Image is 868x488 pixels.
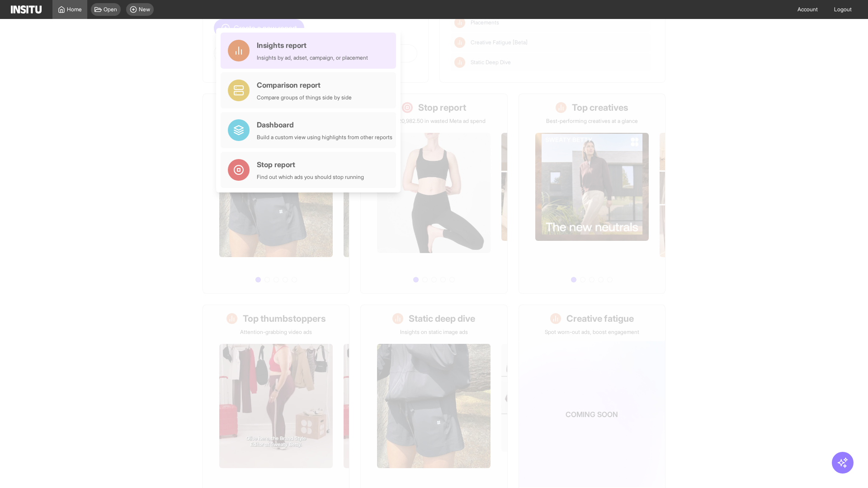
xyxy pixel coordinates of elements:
span: Open [104,6,117,13]
div: Compare groups of things side by side [257,94,352,101]
img: Logo [11,5,42,14]
div: Build a custom view using highlights from other reports [257,134,392,141]
div: Dashboard [257,119,392,130]
span: New [139,6,150,13]
span: Home [67,6,82,13]
div: Insights report [257,40,368,51]
div: Comparison report [257,80,352,90]
div: Insights by ad, adset, campaign, or placement [257,54,368,61]
div: Stop report [257,159,364,170]
div: Find out which ads you should stop running [257,174,364,181]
